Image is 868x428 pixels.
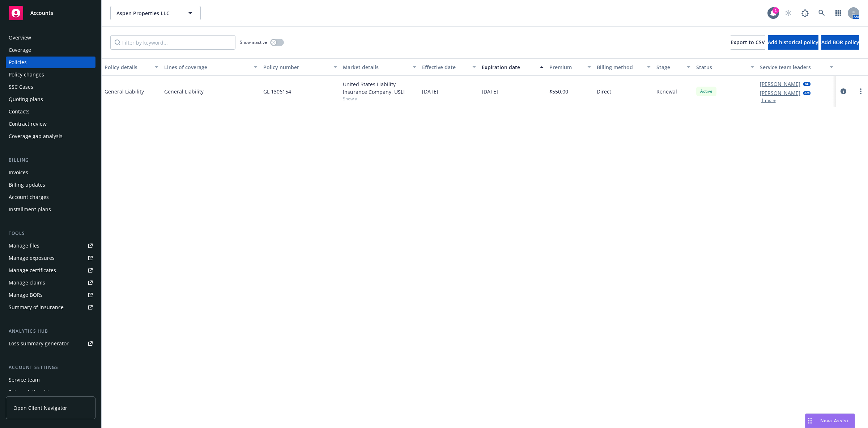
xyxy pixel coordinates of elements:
div: Manage certificates [9,265,56,276]
div: Drag to move [805,414,814,428]
a: SSC Cases [6,81,95,93]
button: Export to CSV [731,35,765,50]
a: Manage claims [6,277,95,288]
button: Premium [546,58,594,76]
a: Search [814,6,829,20]
a: Account charges [6,191,95,203]
a: Switch app [831,6,846,20]
button: Nova Assist [805,414,855,428]
a: circleInformation [839,87,848,96]
div: Coverage gap analysis [9,130,63,142]
span: [DATE] [482,88,498,95]
a: Manage certificates [6,265,95,276]
div: Sales relationships [9,386,55,398]
span: Show all [343,96,417,102]
a: General Liability [105,88,144,95]
div: Loss summary generator [9,338,69,349]
span: Add historical policy [768,39,818,46]
div: Policy changes [9,69,44,80]
div: United States Liability Insurance Company, USLI [343,80,417,96]
div: Manage files [9,240,39,252]
a: Coverage gap analysis [6,130,95,142]
span: Aspen Properties LLC [116,9,179,17]
a: Accounts [6,3,95,23]
a: Coverage [6,44,95,56]
span: [DATE] [422,88,438,95]
span: Accounts [30,10,53,16]
div: Invoices [9,167,28,178]
div: Analytics hub [6,328,95,335]
button: Service team leaders [757,58,837,76]
div: SSC Cases [9,81,33,93]
div: Contacts [9,106,30,117]
div: Manage exposures [9,252,55,264]
a: Installment plans [6,204,95,215]
div: Policy number [263,63,329,71]
div: Stage [656,63,682,71]
a: Manage exposures [6,252,95,264]
button: Stage [654,58,693,76]
button: Lines of coverage [161,58,260,76]
div: Billing [6,157,95,164]
button: Market details [340,58,420,76]
span: Direct [597,88,611,95]
div: Policies [9,57,27,68]
div: Service team [9,374,40,386]
div: Expiration date [482,63,536,71]
span: Nova Assist [820,417,849,424]
a: Start snowing [781,6,796,20]
button: Policy details [102,58,161,76]
button: 1 more [761,98,776,103]
button: Aspen Properties LLC [110,6,201,20]
div: Overview [9,32,31,43]
div: Account charges [9,191,49,203]
div: Manage claims [9,277,45,288]
button: Add BOR policy [821,35,859,50]
a: Sales relationships [6,386,95,398]
input: Filter by keyword... [110,35,235,50]
a: Service team [6,374,95,386]
button: Expiration date [479,58,546,76]
a: Manage BORs [6,289,95,301]
a: Summary of insurance [6,302,95,313]
div: Billing updates [9,179,45,191]
div: Account settings [6,364,95,371]
div: 1 [773,7,779,14]
span: Show inactive [240,39,267,45]
a: Contract review [6,118,95,130]
span: Renewal [656,88,677,95]
div: Effective date [422,63,468,71]
a: [PERSON_NAME] [760,89,800,97]
a: Policy changes [6,69,95,80]
a: General Liability [164,88,258,95]
div: Summary of insurance [9,302,64,313]
div: Contract review [9,118,47,130]
a: Overview [6,32,95,43]
a: Loss summary generator [6,338,95,349]
div: Quoting plans [9,94,43,105]
div: Service team leaders [760,63,826,71]
div: Billing method [597,63,643,71]
div: Manage BORs [9,289,43,301]
button: Effective date [419,58,479,76]
div: Market details [343,63,409,71]
button: Add historical policy [768,35,818,50]
button: Status [693,58,757,76]
div: Tools [6,230,95,237]
div: Coverage [9,44,31,56]
button: Billing method [594,58,654,76]
a: Policies [6,57,95,68]
a: Invoices [6,167,95,178]
span: $550.00 [549,88,568,95]
a: more [856,87,865,96]
a: Manage files [6,240,95,252]
span: GL 1306154 [263,88,291,95]
span: Active [699,88,714,95]
div: Premium [549,63,583,71]
div: Policy details [105,63,150,71]
div: Status [696,63,746,71]
a: Report a Bug [798,6,812,20]
a: Billing updates [6,179,95,191]
button: Policy number [260,58,340,76]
